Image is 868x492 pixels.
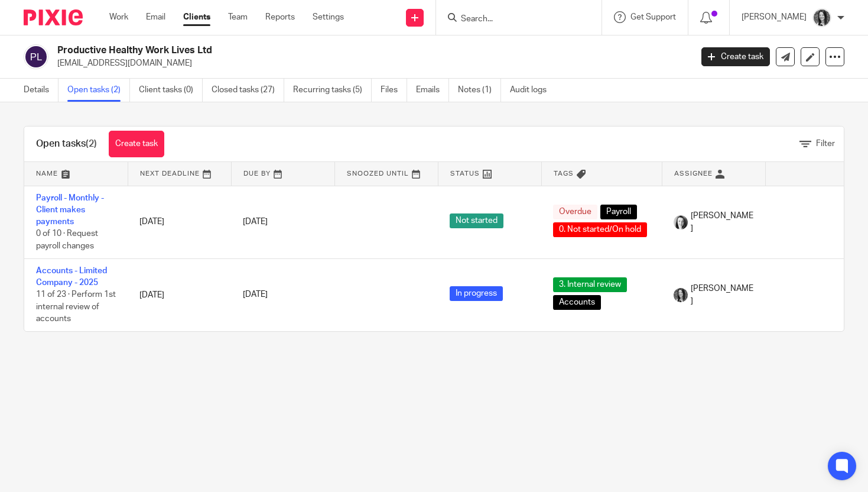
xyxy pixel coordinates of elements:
td: [DATE] [128,186,231,258]
span: [PERSON_NAME] [691,283,753,307]
input: Search [460,14,566,25]
a: Payroll - Monthly - Client makes payments [36,194,104,226]
td: [DATE] [128,258,231,331]
span: 0 of 10 · Request payroll changes [36,230,98,251]
a: Details [24,79,58,102]
span: Tags [554,170,574,177]
a: Accounts - Limited Company - 2025 [36,267,107,287]
a: Email [146,11,165,23]
a: Open tasks (2) [67,79,130,102]
span: Snoozed Until [347,170,409,177]
span: 3. Internal review [553,277,627,292]
a: Create task [109,131,164,157]
span: [DATE] [243,291,268,299]
span: [DATE] [243,218,268,226]
a: Create task [701,47,770,66]
a: Clients [183,11,210,23]
a: Notes (1) [458,79,501,102]
h2: Productive Healthy Work Lives Ltd [57,44,558,57]
a: Settings [313,11,344,23]
img: T1JH8BBNX-UMG48CW64-d2649b4fbe26-512.png [674,215,688,229]
img: svg%3E [24,44,48,69]
a: Client tasks (0) [139,79,203,102]
span: In progress [450,286,503,301]
a: Emails [416,79,449,102]
a: Files [381,79,407,102]
img: brodie%203%20small.jpg [812,8,831,27]
a: Team [228,11,248,23]
span: Overdue [553,205,597,219]
p: [PERSON_NAME] [742,11,807,23]
span: Status [450,170,480,177]
span: 11 of 23 · Perform 1st internal review of accounts [36,290,116,323]
h1: Open tasks [36,138,97,150]
span: Filter [816,140,835,148]
span: [PERSON_NAME] [691,210,753,234]
img: Pixie [24,9,83,25]
a: Reports [265,11,295,23]
span: Not started [450,213,503,228]
span: 0. Not started/On hold [553,222,647,237]
span: Accounts [553,295,601,310]
a: Audit logs [510,79,555,102]
img: brodie%203%20small.jpg [674,288,688,302]
a: Closed tasks (27) [212,79,284,102]
span: Get Support [630,13,676,21]
span: (2) [86,139,97,148]
span: Payroll [600,205,637,219]
a: Recurring tasks (5) [293,79,372,102]
a: Work [109,11,128,23]
p: [EMAIL_ADDRESS][DOMAIN_NAME] [57,57,684,69]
